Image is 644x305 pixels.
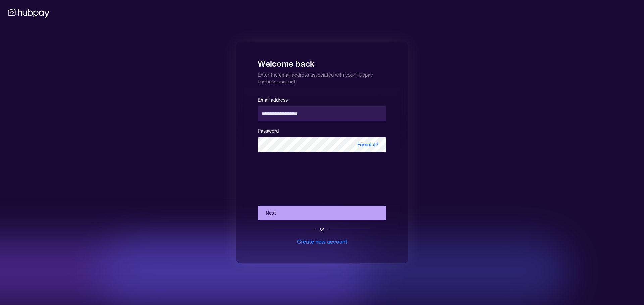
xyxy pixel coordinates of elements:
label: Email address [258,97,288,103]
div: or [320,226,324,232]
button: Next [258,206,386,220]
p: Enter the email address associated with your Hubpay business account [258,69,386,85]
h1: Welcome back [258,54,386,69]
div: Create new account [297,238,347,246]
label: Password [258,128,279,134]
